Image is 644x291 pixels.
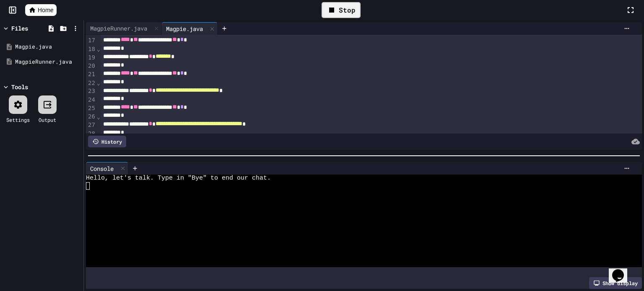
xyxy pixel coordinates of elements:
[86,24,151,33] div: MagpieRunner.java
[39,116,56,124] div: Output
[86,104,96,113] div: 25
[15,43,80,51] div: Magpie.java
[88,136,126,147] div: History
[11,24,28,33] div: Files
[96,46,101,52] span: Fold line
[11,82,28,91] div: Tools
[609,258,636,283] iframe: chat widget
[322,2,361,18] div: Stop
[162,22,218,35] div: Magpie.java
[162,24,207,33] div: Magpie.java
[86,175,271,182] span: Hello, let's talk. Type in "Bye" to end our chat.
[86,36,96,45] div: 17
[86,62,96,70] div: 20
[86,164,118,173] div: Console
[6,116,30,124] div: Settings
[86,113,96,121] div: 26
[86,121,96,130] div: 27
[25,4,57,16] a: Home
[86,70,96,79] div: 21
[86,22,162,35] div: MagpieRunner.java
[15,58,80,66] div: MagpieRunner.java
[96,80,101,86] span: Fold line
[86,162,128,175] div: Console
[86,130,96,138] div: 28
[96,113,101,120] span: Fold line
[86,54,96,62] div: 19
[589,277,642,289] div: Show display
[38,6,53,14] span: Home
[86,79,96,88] div: 22
[86,96,96,104] div: 24
[86,87,96,96] div: 23
[86,45,96,54] div: 18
